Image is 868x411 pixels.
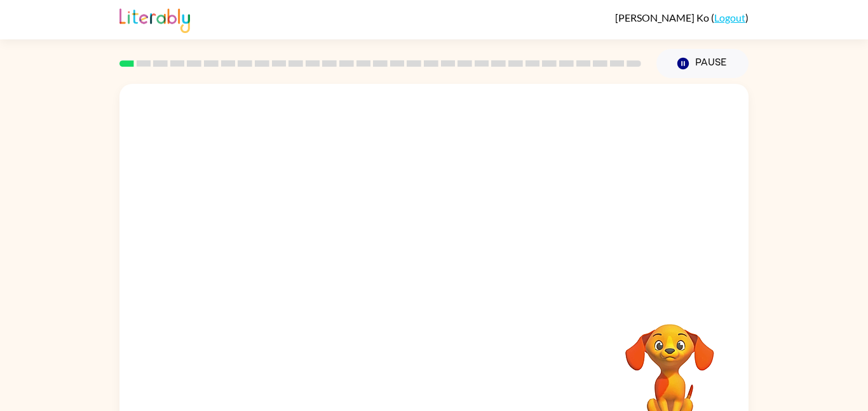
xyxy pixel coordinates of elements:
[615,11,749,24] div: ( )
[714,11,745,24] a: Logout
[615,11,711,24] span: [PERSON_NAME] Ko
[119,5,190,33] img: Literably
[656,49,749,78] button: Pause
